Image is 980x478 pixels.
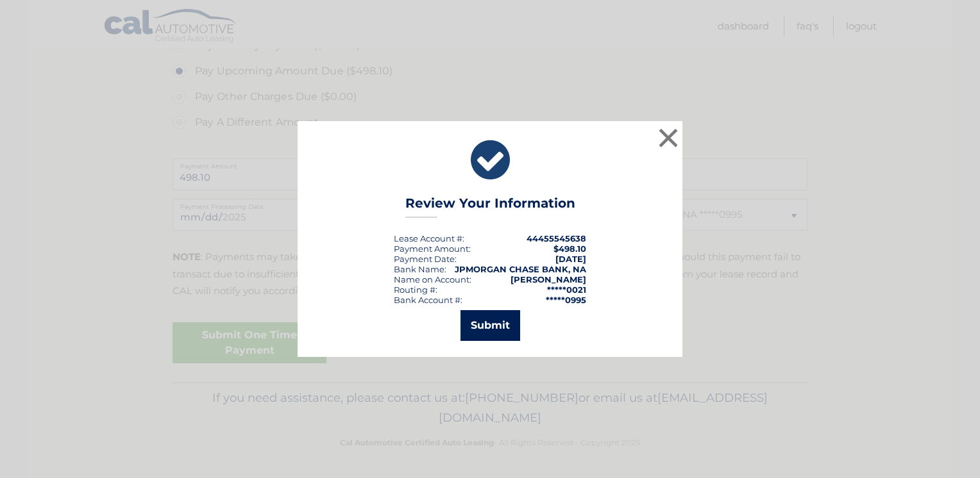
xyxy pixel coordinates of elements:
[555,254,586,264] span: [DATE]
[394,264,446,274] div: Bank Name:
[394,284,437,295] div: Routing #:
[394,254,455,264] span: Payment Date
[394,295,462,305] div: Bank Account #:
[394,274,471,284] div: Name on Account:
[394,243,471,254] div: Payment Amount:
[553,243,586,254] span: $498.10
[455,264,586,274] strong: JPMORGAN CHASE BANK, NA
[460,310,520,341] button: Submit
[394,254,457,264] div: :
[394,233,464,243] div: Lease Account #:
[655,125,681,151] button: ×
[527,233,586,243] strong: 44455545638
[405,195,575,218] h3: Review Your Information
[511,274,586,284] strong: [PERSON_NAME]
